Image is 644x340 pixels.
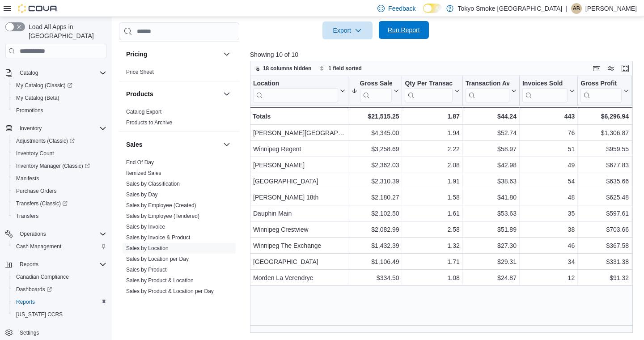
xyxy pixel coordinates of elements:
[250,50,637,59] p: Showing 10 of 10
[20,261,38,268] span: Reports
[16,137,75,144] span: Adjustments (Classic)
[606,63,616,74] button: Display options
[13,173,106,184] span: Manifests
[328,65,362,72] span: 1 field sorted
[580,256,629,267] div: $331.38
[9,271,110,283] button: Canadian Compliance
[126,223,165,230] span: Sales by Invoice
[126,213,199,219] a: Sales by Employee (Tendered)
[16,175,39,182] span: Manifests
[16,123,106,134] span: Inventory
[16,150,54,157] span: Inventory Count
[253,111,345,122] div: Totals
[466,80,517,102] button: Transaction Average
[9,210,110,222] button: Transfers
[620,63,631,74] button: Enter fullscreen
[466,208,517,219] div: $53.63
[351,80,399,102] button: Gross Sales
[126,245,169,251] a: Sales by Location
[405,208,459,219] div: 1.61
[25,22,106,40] span: Load All Apps in [GEOGRAPHIC_DATA]
[253,272,345,283] div: Morden La Verendrye
[253,80,338,88] div: Location
[16,82,72,89] span: My Catalog (Classic)
[351,111,399,122] div: $21,515.25
[221,139,232,150] button: Sales
[13,161,106,171] span: Inventory Manager (Classic)
[351,256,399,267] div: $1,106.49
[126,69,154,75] a: Price Sheet
[126,89,153,98] h3: Products
[16,162,90,170] span: Inventory Manager (Classic)
[221,89,232,99] button: Products
[466,224,517,235] div: $51.89
[351,208,399,219] div: $2,102.50
[16,94,59,102] span: My Catalog (Beta)
[13,211,42,221] a: Transfers
[13,161,93,171] a: Inventory Manager (Classic)
[126,288,214,294] a: Sales by Product & Location per Day
[13,284,55,295] a: Dashboards
[126,181,180,187] a: Sales by Classification
[522,176,575,187] div: 54
[126,234,190,241] span: Sales by Invoice & Product
[466,176,517,187] div: $38.63
[253,144,345,154] div: Winnipeg Regent
[9,283,110,296] a: Dashboards
[405,272,459,283] div: 1.08
[13,186,106,196] span: Purchase Orders
[9,92,110,104] button: My Catalog (Beta)
[466,192,517,203] div: $41.80
[126,170,161,177] span: Itemized Sales
[466,144,517,154] div: $58.97
[13,309,106,320] span: Washington CCRS
[9,308,110,321] button: [US_STATE] CCRS
[9,197,110,210] a: Transfers (Classic)
[13,186,60,196] a: Purchase Orders
[580,176,629,187] div: $635.66
[18,4,58,13] img: Cova
[580,160,629,170] div: $677.83
[580,111,629,122] div: $6,296.94
[458,3,563,14] p: Tokyo Smoke [GEOGRAPHIC_DATA]
[126,159,154,166] a: End Of Day
[253,256,345,267] div: [GEOGRAPHIC_DATA]
[522,208,575,219] div: 35
[522,272,575,283] div: 12
[253,127,345,138] div: [PERSON_NAME][GEOGRAPHIC_DATA]
[466,160,517,170] div: $42.98
[13,284,106,295] span: Dashboards
[9,147,110,160] button: Inventory Count
[580,240,629,251] div: $367.58
[580,272,629,283] div: $91.32
[16,286,52,293] span: Dashboards
[466,256,517,267] div: $29.31
[13,198,71,209] a: Transfers (Classic)
[20,230,46,238] span: Operations
[580,80,622,102] div: Gross Profit
[16,68,42,78] button: Catalog
[351,127,399,138] div: $4,345.00
[405,127,459,138] div: 1.94
[126,191,158,198] a: Sales by Day
[126,245,169,252] span: Sales by Location
[16,123,45,134] button: Inventory
[126,202,196,209] span: Sales by Employee (Created)
[405,80,459,102] button: Qty Per Transaction
[9,135,110,147] a: Adjustments (Classic)
[522,144,575,154] div: 51
[13,241,106,252] span: Cash Management
[16,200,68,207] span: Transfers (Classic)
[13,93,106,103] span: My Catalog (Beta)
[13,297,38,307] a: Reports
[16,259,42,270] button: Reports
[126,212,199,220] span: Sales by Employee (Tendered)
[13,136,78,146] a: Adjustments (Classic)
[16,298,35,306] span: Reports
[13,136,106,146] span: Adjustments (Classic)
[253,80,338,102] div: Location
[126,119,172,126] a: Products to Archive
[13,211,106,221] span: Transfers
[9,160,110,172] a: Inventory Manager (Classic)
